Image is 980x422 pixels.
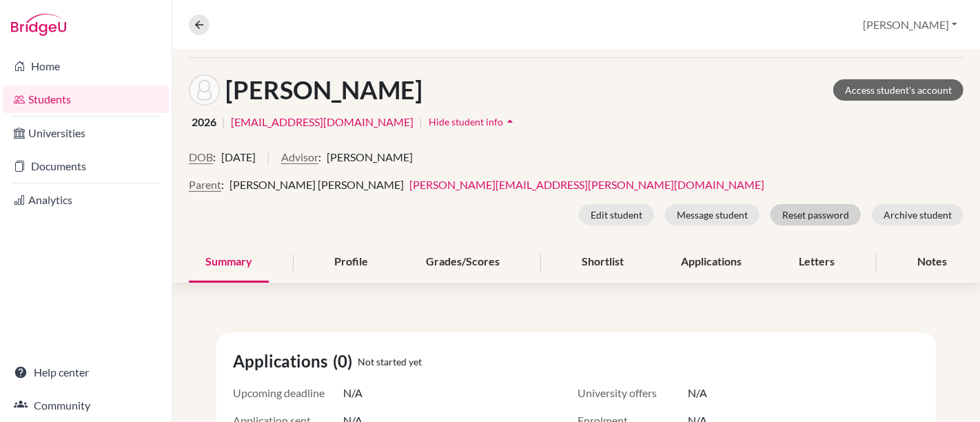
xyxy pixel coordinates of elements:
span: | [419,114,422,130]
img: Bridge-U [11,14,66,36]
a: Documents [3,152,169,180]
span: : [221,177,224,193]
a: [PERSON_NAME][EMAIL_ADDRESS][PERSON_NAME][DOMAIN_NAME] [409,178,764,191]
i: arrow_drop_up [503,114,517,128]
a: [EMAIL_ADDRESS][DOMAIN_NAME] [231,114,414,130]
span: : [213,149,216,165]
button: [PERSON_NAME] [857,12,963,38]
span: (0) [333,349,358,374]
button: DOB [189,149,213,165]
span: [PERSON_NAME] [PERSON_NAME] [229,178,404,191]
span: [DATE] [221,149,256,165]
span: Hide student info [429,116,503,128]
a: Help center [3,359,169,386]
span: N/A [343,385,363,401]
button: Edit student [579,204,654,225]
span: Not started yet [358,354,422,369]
span: 2026 [192,114,216,130]
span: [PERSON_NAME] [327,149,413,165]
div: Shortlist [565,242,640,283]
span: Applications [233,349,333,374]
a: Students [3,86,169,113]
button: Message student [665,204,759,225]
div: Profile [318,242,385,283]
button: Reset password [770,204,861,225]
img: Maria Luisa Gavarra's avatar [189,74,220,105]
a: Home [3,52,169,80]
div: Notes [901,242,963,283]
div: Applications [664,242,758,283]
a: Community [3,392,169,419]
div: Summary [189,242,269,283]
div: Grades/Scores [409,242,516,283]
button: Archive student [872,204,963,225]
span: Upcoming deadline [233,385,343,401]
a: Analytics [3,186,169,214]
h1: [PERSON_NAME] [225,75,422,105]
a: Access student's account [833,79,963,101]
button: Parent [189,177,221,193]
span: | [222,114,225,130]
span: | [267,149,270,177]
span: N/A [688,385,707,401]
button: Advisor [281,149,318,165]
a: Universities [3,119,169,147]
div: Letters [783,242,852,283]
span: : [318,149,321,165]
span: University offers [578,385,688,401]
button: Hide student infoarrow_drop_up [428,111,518,132]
